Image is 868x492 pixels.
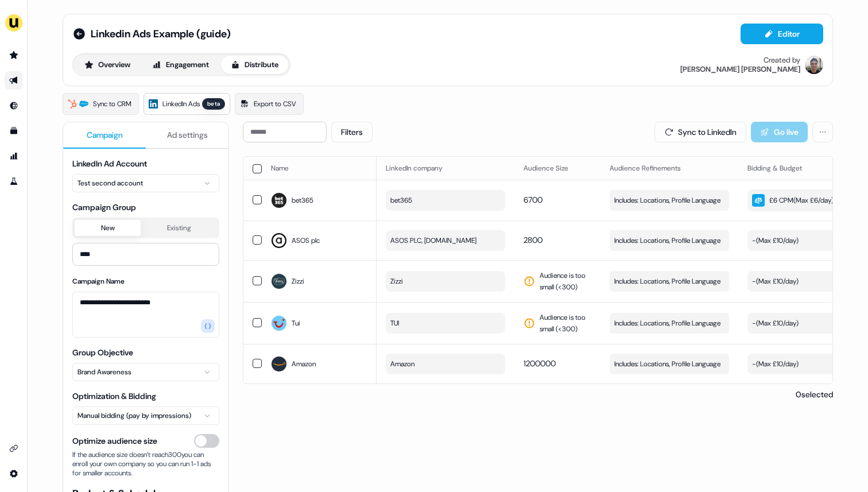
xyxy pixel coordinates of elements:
span: Optimize audience size [72,435,157,447]
button: Includes: Locations, Profile Language [610,313,729,334]
span: Campaign [87,129,123,141]
div: - ( Max £10/day ) [752,235,799,246]
button: Zizzi [386,271,505,292]
button: -(Max £10/day) [747,313,867,334]
a: Editor [741,29,823,41]
span: Includes: Locations, Profile Language [614,235,720,246]
span: LinkedIn Ads [162,98,200,110]
a: Go to outbound experience [5,71,23,90]
th: LinkedIn company [377,157,514,180]
a: Go to experiments [5,172,23,191]
span: bet365 [390,195,412,206]
button: Optimize audience size [194,434,219,448]
button: Existing [141,220,217,236]
div: Created by [764,56,800,65]
div: £6 CPM ( Max £6/day ) [752,194,834,207]
a: Go to templates [5,122,23,140]
span: Includes: Locations, Profile Language [614,195,720,206]
a: Sync to CRM [63,93,139,115]
button: TUI [386,313,505,334]
button: Engagement [142,56,219,74]
button: -(Max £10/day) [747,271,867,292]
span: Amazon [292,358,316,370]
span: 1200000 [524,358,556,369]
div: [PERSON_NAME] [PERSON_NAME] [680,65,800,74]
button: More actions [812,122,833,142]
span: Audience is too small (< 300 ) [540,312,591,335]
span: ASOS PLC, [DOMAIN_NAME] [390,235,476,246]
button: New [75,220,141,236]
button: £6 CPM(Max £6/day) [747,189,867,211]
label: Group Objective [72,347,133,358]
label: Optimization & Bidding [72,391,156,401]
span: Linkedin Ads Example (guide) [91,27,231,41]
div: beta [202,98,225,110]
label: Campaign Name [72,277,125,286]
div: - ( Max £10/day ) [752,276,799,287]
span: Sync to CRM [93,98,131,110]
button: Amazon [386,354,505,374]
img: Ryan [805,56,823,74]
span: Ad settings [167,129,208,141]
span: 2800 [524,235,542,245]
span: Includes: Locations, Profile Language [614,317,720,329]
span: 6700 [524,195,542,205]
span: Tui [292,317,300,329]
button: -(Max £10/day) [747,230,867,251]
th: Audience Size [514,157,600,180]
span: Audience is too small (< 300 ) [540,270,591,293]
a: Go to Inbound [5,96,23,115]
a: Go to attribution [5,147,23,165]
th: Name [262,157,377,180]
a: Export to CSV [235,93,304,115]
button: bet365 [386,190,505,211]
button: -(Max £10/day) [747,354,867,374]
a: Go to integrations [5,464,23,483]
button: ASOS PLC, [DOMAIN_NAME] [386,230,505,251]
label: LinkedIn Ad Account [72,158,147,169]
span: If the audience size doesn’t reach 300 you can enroll your own company so you can run 1-1 ads for... [72,450,219,478]
button: Includes: Locations, Profile Language [610,230,729,251]
button: Editor [741,24,823,44]
span: ASOS plc [292,235,320,246]
button: Includes: Locations, Profile Language [610,354,729,374]
button: Distribute [221,56,288,74]
button: Overview [75,56,140,74]
span: Zizzi [292,276,304,287]
a: Go to integrations [5,439,23,458]
button: Filters [331,122,373,142]
button: Includes: Locations, Profile Language [610,190,729,211]
span: Zizzi [390,276,403,287]
button: Includes: Locations, Profile Language [610,271,729,292]
th: Audience Refinements [600,157,738,180]
span: Includes: Locations, Profile Language [614,358,720,370]
a: Go to prospects [5,46,23,64]
span: Export to CSV [254,98,296,110]
button: Sync to LinkedIn [654,122,746,142]
span: Includes: Locations, Profile Language [614,276,720,287]
span: TUI [390,317,399,329]
span: Campaign Group [72,202,219,213]
div: - ( Max £10/day ) [752,358,799,370]
span: Amazon [390,358,414,370]
span: bet365 [292,195,313,206]
p: 0 selected [791,389,833,400]
div: - ( Max £10/day ) [752,317,799,329]
a: LinkedIn Adsbeta [144,93,230,115]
